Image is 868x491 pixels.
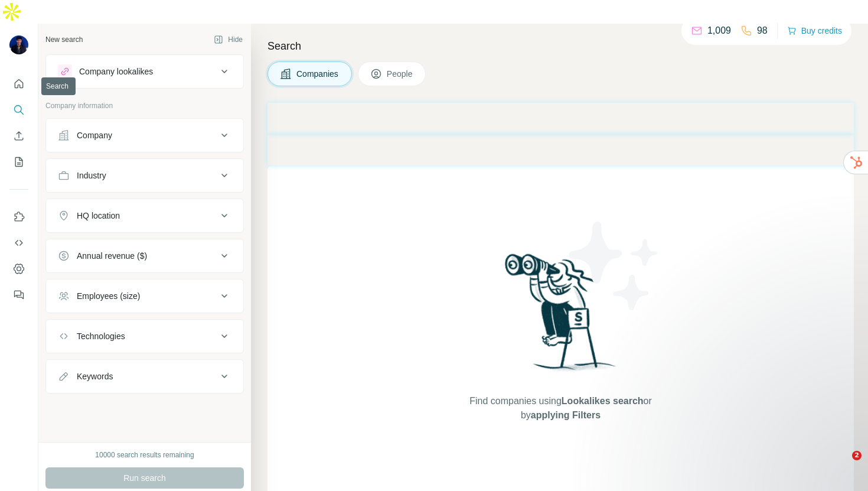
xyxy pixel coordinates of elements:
[828,451,856,479] iframe: Intercom live chat
[77,290,140,302] div: Employees (size)
[9,206,28,227] button: Use Surfe on LinkedIn
[46,322,243,350] button: Technologies
[561,213,667,319] img: Surfe Illustration - Stars
[77,330,125,342] div: Technologies
[9,125,28,147] button: Enrich CSV
[707,24,731,38] p: 1,009
[757,24,768,38] p: 98
[787,22,842,39] button: Buy credits
[77,370,113,382] div: Keywords
[77,250,147,262] div: Annual revenue ($)
[267,38,854,54] h4: Search
[9,284,28,305] button: Feedback
[9,232,28,253] button: Use Surfe API
[267,134,854,165] iframe: Banner
[77,210,120,222] div: HQ location
[46,161,243,190] button: Industry
[46,121,243,149] button: Company
[9,99,28,121] button: Search
[46,201,243,230] button: HQ location
[9,151,28,173] button: My lists
[46,57,243,86] button: Company lookalikes
[852,451,862,460] span: 2
[9,35,28,54] img: Avatar
[46,242,243,270] button: Annual revenue ($)
[45,34,83,45] div: New search
[466,394,655,422] span: Find companies using or by
[45,100,244,111] p: Company information
[531,410,601,420] span: applying Filters
[95,450,194,460] div: 10000 search results remaining
[79,66,153,77] div: Company lookalikes
[562,396,644,406] span: Lookalikes search
[296,68,340,80] span: Companies
[387,68,414,80] span: People
[77,129,112,141] div: Company
[46,362,243,391] button: Keywords
[267,103,854,134] iframe: Banner
[9,73,28,95] button: Quick start
[205,31,251,48] button: Hide
[46,282,243,310] button: Employees (size)
[77,170,106,181] div: Industry
[9,258,28,279] button: Dashboard
[500,251,622,382] img: Surfe Illustration - Woman searching with binoculars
